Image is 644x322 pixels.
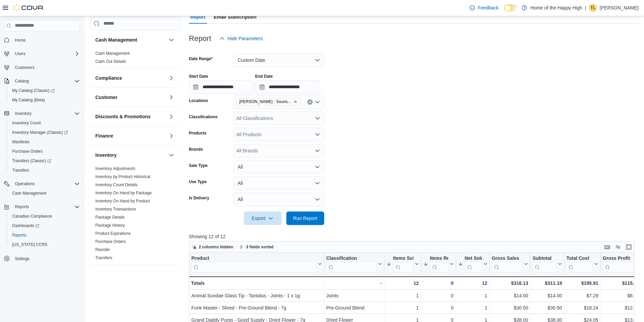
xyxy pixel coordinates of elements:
[467,1,501,15] a: Feedback
[95,271,166,278] button: Loyalty
[326,279,382,287] div: -
[236,98,301,105] span: Estevan - Souris Avenue - Fire & Flower
[566,255,598,272] button: Total Cost
[7,221,82,230] a: Dashboards
[9,189,80,197] span: Cash Management
[7,95,82,105] button: My Catalog (Beta)
[189,179,207,184] label: Use Type
[603,292,639,300] div: $6.71
[566,279,598,287] div: $195.91
[458,255,487,272] button: Net Sold
[95,198,150,204] span: Inventory On Hand by Product
[9,212,55,220] a: Canadian Compliance
[9,119,44,127] a: Inventory Count
[458,304,487,312] div: 1
[423,304,453,312] div: 0
[9,157,54,165] a: Transfers (Classic)
[217,32,266,45] button: Hide Parameters
[478,4,498,11] span: Feedback
[189,195,209,201] label: Is Delivery
[15,51,25,56] span: Users
[9,138,80,146] span: Manifests
[603,255,639,272] button: Gross Profit
[12,223,39,228] span: Dashboards
[189,74,208,79] label: Start Date
[12,50,80,58] span: Users
[9,119,80,127] span: Inventory Count
[458,279,487,287] div: 12
[214,10,257,24] span: Email Subscription
[167,74,175,82] button: Compliance
[95,174,150,179] a: Inventory by Product Historical
[95,51,129,56] span: Cash Management
[386,255,419,272] button: Items Sold
[12,109,34,118] button: Inventory
[15,38,26,43] span: Home
[1,49,82,58] button: Users
[95,113,166,120] button: Discounts & Promotions
[7,156,82,166] a: Transfers (Classic)
[95,231,130,236] span: Product Expirations
[9,128,80,137] span: Inventory Manager (Classic)
[12,36,28,44] a: Home
[12,77,31,85] button: Catalog
[95,166,135,171] span: Inventory Adjustments
[255,80,320,94] input: Press the down key to open a popover containing a calendar.
[1,109,82,118] button: Inventory
[430,255,448,262] div: Items Ref
[326,292,382,300] div: Joints
[7,240,82,249] button: [US_STATE] CCRS
[189,114,218,120] label: Classifications
[95,36,166,43] button: Cash Management
[189,243,236,251] button: 2 columns hidden
[12,77,80,85] span: Catalog
[9,231,29,239] a: Reports
[504,4,518,11] input: Dark Mode
[326,255,377,272] div: Classification
[191,255,322,272] button: Product
[95,223,125,228] span: Package History
[603,255,634,262] div: Gross Profit
[326,255,382,272] button: Classification
[90,165,181,265] div: Inventory
[191,279,322,287] div: Totals
[492,255,523,262] div: Gross Sales
[430,255,448,272] div: Items Ref
[95,247,110,252] span: Reorder
[293,100,297,104] button: Remove Estevan - Souris Avenue - Fire & Flower from selection in this group
[1,253,82,263] button: Settings
[12,168,29,173] span: Transfers
[95,132,113,139] h3: Finance
[1,179,82,189] button: Operations
[95,94,117,101] h3: Customer
[12,214,52,219] span: Canadian Compliance
[307,99,313,105] button: Clear input
[9,222,42,230] a: Dashboards
[95,113,150,120] h3: Discounts & Promotions
[95,174,150,179] span: Inventory by Product Historical
[167,132,175,140] button: Finance
[7,147,82,156] button: Purchase Orders
[423,292,453,300] div: 0
[95,191,152,195] a: Inventory On Hand by Package
[386,304,419,312] div: 1
[293,215,317,222] span: Run Report
[393,255,413,262] div: Items Sold
[9,189,49,197] a: Cash Management
[95,182,138,187] a: Inventory Count Details
[95,239,126,244] span: Purchase Orders
[14,4,44,11] img: Cova
[7,137,82,147] button: Manifests
[189,163,208,168] label: Sale Type
[191,255,316,272] div: Product
[12,88,55,93] span: My Catalog (Classic)
[9,222,80,230] span: Dashboards
[12,109,80,118] span: Inventory
[7,212,82,221] button: Canadian Compliance
[95,247,110,252] a: Reorder
[458,292,487,300] div: 1
[189,56,213,61] label: Date Range
[423,255,453,272] button: Items Ref
[12,149,43,154] span: Purchase Orders
[9,166,32,174] a: Transfers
